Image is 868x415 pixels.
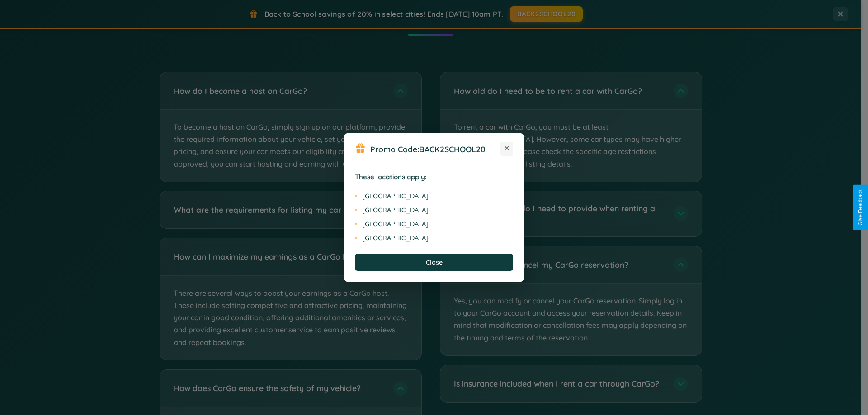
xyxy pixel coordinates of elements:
[355,189,513,203] li: [GEOGRAPHIC_DATA]
[370,144,500,154] h3: Promo Code:
[355,203,513,217] li: [GEOGRAPHIC_DATA]
[355,254,513,271] button: Close
[857,189,863,226] div: Give Feedback
[355,217,513,231] li: [GEOGRAPHIC_DATA]
[355,173,427,181] strong: These locations apply:
[419,144,486,154] b: BACK2SCHOOL20
[355,231,513,245] li: [GEOGRAPHIC_DATA]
